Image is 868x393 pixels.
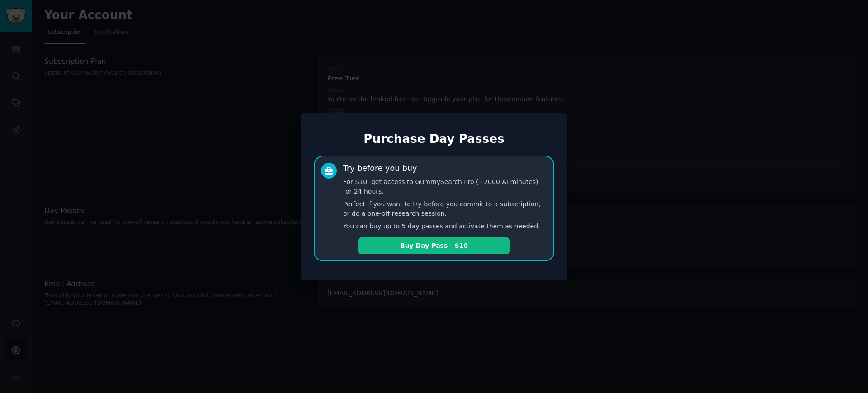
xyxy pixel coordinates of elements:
p: For $10, get access to GummySearch Pro (+2000 AI minutes) for 24 hours. [343,177,547,196]
div: Try before you buy [343,163,417,174]
p: You can buy up to 5 day passes and activate them as needed. [343,222,547,231]
button: Buy Day Pass - $10 [358,237,510,254]
h1: Purchase Day Passes [314,132,554,147]
p: Perfect if you want to try before you commit to a subscription, or do a one-off research session. [343,199,547,218]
